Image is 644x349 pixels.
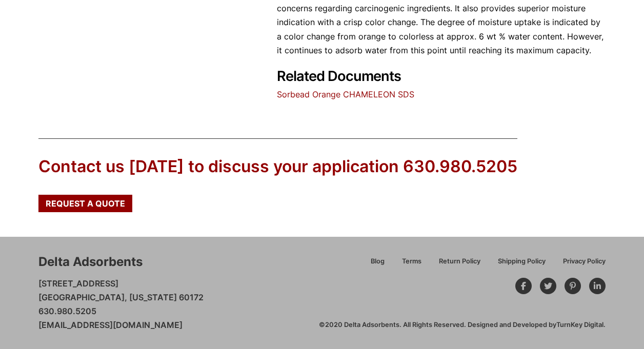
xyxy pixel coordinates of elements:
div: Contact us [DATE] to discuss your application 630.980.5205 [38,155,517,178]
a: Blog [362,256,393,274]
span: Return Policy [439,258,480,265]
a: Request a Quote [38,195,132,212]
a: Return Policy [430,256,489,274]
div: Delta Adsorbents [38,253,143,271]
span: Privacy Policy [563,258,606,265]
div: ©2020 Delta Adsorbents. All Rights Reserved. Designed and Developed by . [319,320,606,330]
span: Blog [371,258,385,265]
a: TurnKey Digital [556,321,603,329]
p: [STREET_ADDRESS] [GEOGRAPHIC_DATA], [US_STATE] 60172 630.980.5205 [38,277,204,333]
a: Sorbead Orange CHAMELEON SDS [277,89,414,99]
a: Shipping Policy [489,256,554,274]
span: Shipping Policy [498,258,546,265]
a: Terms [393,256,430,274]
a: Privacy Policy [554,256,606,274]
span: Request a Quote [46,199,125,208]
a: [EMAIL_ADDRESS][DOMAIN_NAME] [38,320,183,330]
span: Terms [402,258,421,265]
